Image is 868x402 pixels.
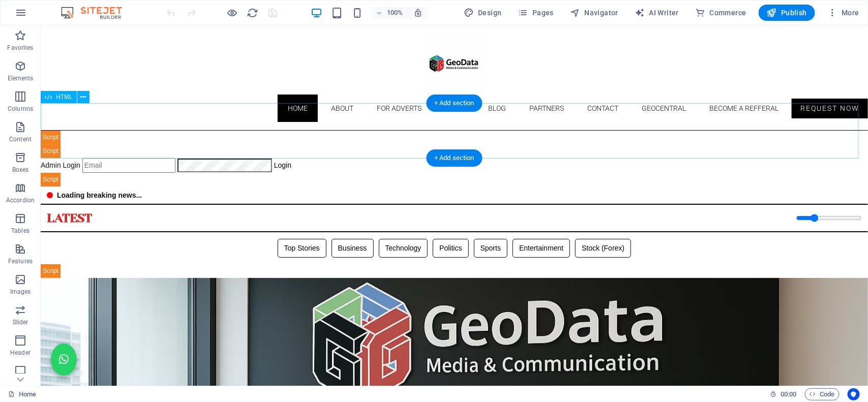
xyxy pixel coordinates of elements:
[460,5,506,21] div: Design (Ctrl+Alt+Y)
[10,288,31,296] p: Images
[770,388,797,400] h6: Session time
[695,8,746,18] span: Commerce
[518,8,554,18] span: Pages
[848,388,860,400] button: Usercentrics
[372,7,408,19] button: 100%
[805,388,840,400] button: Code
[635,8,679,18] span: AI Writer
[464,8,502,18] span: Design
[12,166,29,174] p: Boxes
[810,388,835,400] span: Code
[788,390,789,398] span: :
[631,5,683,21] button: AI Writer
[514,5,558,21] button: Pages
[8,388,36,400] a: Click to cancel selection. Double-click to open Pages
[56,94,73,100] span: HTML
[570,8,618,18] span: Navigator
[781,388,796,400] span: 00 00
[387,7,403,19] h6: 100%
[9,135,32,143] p: Content
[58,7,135,19] img: Editor Logo
[759,5,815,21] button: Publish
[691,5,751,21] button: Commerce
[7,44,33,52] p: Favorites
[460,5,506,21] button: Design
[8,257,33,265] p: Features
[8,105,33,113] p: Columns
[426,95,483,112] div: + Add section
[247,7,259,19] button: reload
[767,8,807,18] span: Publish
[426,149,483,167] div: + Add section
[413,8,423,17] i: On resize automatically adjust zoom level to fit chosen device.
[823,5,863,21] button: More
[11,227,29,235] p: Tables
[247,7,259,19] i: Reload page
[10,349,31,357] p: Header
[226,7,238,19] button: Click here to leave preview mode and continue editing
[566,5,622,21] button: Navigator
[8,74,34,82] p: Elements
[827,8,859,18] span: More
[6,196,35,204] p: Accordion
[13,318,28,326] p: Slider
